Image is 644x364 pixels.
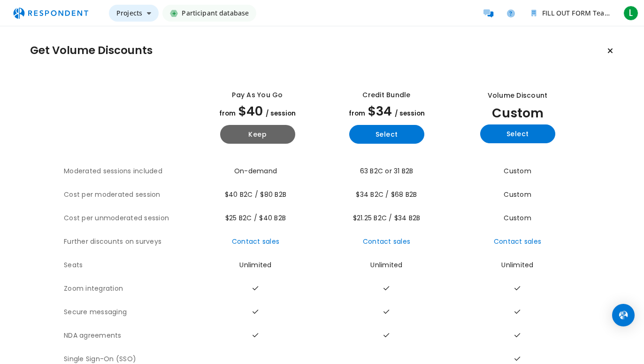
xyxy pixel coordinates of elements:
[504,190,531,199] span: Custom
[356,190,417,199] span: $34 B2C / $68 B2B
[501,4,520,23] a: Help and support
[395,109,425,118] span: / session
[363,237,410,246] a: Contact sales
[64,160,193,183] th: Moderated sessions included
[349,125,424,144] button: Select yearly basic plan
[612,304,635,326] div: Open Intercom Messenger
[232,90,283,100] div: Pay as you go
[239,260,271,270] span: Unlimited
[360,166,414,176] span: 63 B2C or 31 B2B
[362,90,410,100] div: Credit Bundle
[225,190,286,199] span: $40 B2C / $80 B2B
[109,5,159,22] button: Projects
[64,183,193,207] th: Cost per moderated session
[225,213,286,223] span: $25 B2C / $40 B2B
[234,166,277,176] span: On-demand
[8,4,94,22] img: respondent-logo.png
[504,213,531,223] span: Custom
[220,125,295,144] button: Keep current yearly payg plan
[504,166,531,176] span: Custom
[480,124,555,143] button: Select yearly custom_static plan
[238,102,263,120] span: $40
[492,104,544,122] span: Custom
[64,301,193,324] th: Secure messaging
[488,91,548,101] div: Volume Discount
[266,109,296,118] span: / session
[368,102,392,120] span: $34
[30,44,153,57] h1: Get Volume Discounts
[162,5,256,22] a: Participant database
[64,254,193,277] th: Seats
[182,5,249,22] span: Participant database
[621,5,640,22] button: L
[542,8,611,17] span: FILL OUT FORM Team
[64,324,193,348] th: NDA agreements
[494,237,541,246] a: Contact sales
[349,109,365,118] span: from
[524,5,618,22] button: FILL OUT FORM Team
[219,109,236,118] span: from
[370,260,402,270] span: Unlimited
[116,8,142,17] span: Projects
[64,277,193,301] th: Zoom integration
[232,237,279,246] a: Contact sales
[601,41,620,60] button: Keep current plan
[479,4,498,23] a: Message participants
[64,230,193,254] th: Further discounts on surveys
[501,260,533,270] span: Unlimited
[623,6,638,21] span: L
[64,207,193,230] th: Cost per unmoderated session
[353,213,421,223] span: $21.25 B2C / $34 B2B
